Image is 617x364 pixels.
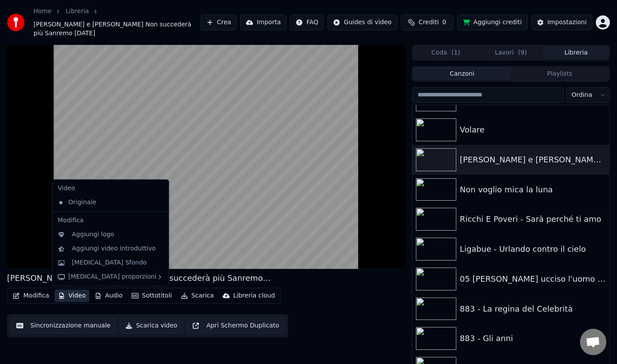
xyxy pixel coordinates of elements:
span: [PERSON_NAME] e [PERSON_NAME] Non succederà più Sanremo [DATE] [33,20,201,38]
div: Volare [460,124,606,136]
button: Scarica [177,290,217,302]
div: Video [54,182,167,196]
a: Libreria [66,7,89,16]
div: Aggiungi logo [72,230,114,239]
div: Libreria cloud [233,291,275,300]
span: Crediti [419,18,439,27]
button: Guides di video [327,15,397,30]
div: 883 - La regina del Celebrità [460,303,606,315]
div: [MEDICAL_DATA] Sfondo [72,258,147,267]
button: Libreria [544,46,609,59]
div: [PERSON_NAME] e [PERSON_NAME] Non succederà più Sanremo [DATE] [7,272,271,284]
button: Sincronizzazione manuale [11,318,116,334]
div: [PERSON_NAME] e [PERSON_NAME] Non succederà più Sanremo [DATE] [460,154,606,166]
button: Importa [240,15,286,30]
button: Coda [413,46,478,59]
div: Aggiungi video introduttivo [72,244,156,253]
div: [MEDICAL_DATA] proporzioni [54,270,167,284]
span: 0 [442,18,446,27]
div: 05 [PERSON_NAME] ucciso l'uomo [PERSON_NAME] ucciso l'uomo ragno - 883 [460,273,606,285]
span: ( 9 ) [518,48,527,57]
button: Playlists [511,67,609,80]
img: youka [7,14,25,31]
button: Crediti0 [401,15,454,30]
span: Ordina [572,91,592,99]
button: FAQ [290,15,324,30]
div: Impostazioni [547,18,587,27]
div: Aprire la chat [580,329,606,355]
div: Ricchi E Poveri - Sarà perché ti amo [460,213,606,225]
button: Scarica video [120,318,183,334]
button: Lavori [478,46,544,59]
button: Modifica [9,290,53,302]
span: ( 1 ) [452,48,460,57]
div: Modifica [54,213,167,228]
div: Ligabue - Urlando contro il cielo [460,243,606,255]
button: Canzoni [413,67,511,80]
a: Home [33,7,51,16]
button: Audio [91,290,126,302]
div: Non voglio mica la luna [460,184,606,196]
button: Apri Schermo Duplicato [187,318,285,334]
button: Video [55,290,89,302]
button: Crea [201,15,237,30]
button: Impostazioni [531,15,592,30]
div: Originale [54,195,154,210]
nav: breadcrumb [33,7,201,38]
div: 883 - Gli anni [460,332,606,345]
button: Sottotitoli [128,290,176,302]
button: Aggiungi crediti [457,15,528,30]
